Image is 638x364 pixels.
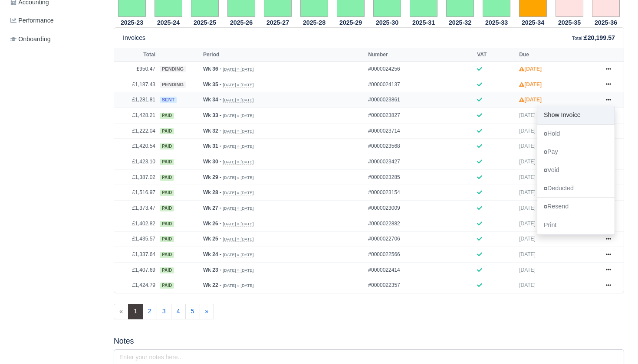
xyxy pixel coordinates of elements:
th: Number [366,48,475,61]
small: [DATE] » [DATE] [223,252,253,257]
td: £1,222.04 [114,123,158,139]
td: £1,281.81 [114,92,158,108]
span: 1 [128,304,143,319]
span: [DATE] [519,236,536,242]
td: #0000022414 [366,262,475,278]
span: [DATE] [519,112,536,118]
a: Void [537,161,615,179]
a: 3 [157,304,171,319]
strong: Wk 32 - [203,128,221,134]
span: paid [160,143,174,149]
strong: Wk 26 - [203,221,221,227]
td: #0000022357 [366,278,475,293]
small: [DATE] » [DATE] [223,175,253,180]
small: [DATE] » [DATE] [223,113,253,118]
small: [DATE] » [DATE] [223,67,253,72]
a: 4 [171,304,186,319]
td: #0000023285 [366,169,475,185]
a: Deducted [537,179,615,198]
td: £1,407.69 [114,262,158,278]
td: £950.47 [114,62,158,77]
td: #0000023154 [366,185,475,201]
div: : [572,33,615,43]
td: £1,435.57 [114,231,158,247]
small: Total [572,36,582,41]
span: [DATE] [519,205,536,211]
h6: Invoices [123,34,145,42]
small: [DATE] » [DATE] [223,221,253,227]
strong: Wk 29 - [203,174,221,180]
strong: Wk 34 - [203,97,221,103]
span: [DATE] [519,159,536,165]
th: 2025-27 [260,17,296,28]
th: 2025-26 [223,17,260,28]
th: 2025-28 [296,17,332,28]
td: £1,187.43 [114,77,158,92]
span: [DATE] [519,143,536,149]
small: [DATE] » [DATE] [223,97,253,103]
td: #0000023861 [366,92,475,108]
a: 2 [142,304,157,319]
strong: Wk 35 - [203,81,221,88]
th: VAT [475,48,517,61]
span: paid [160,283,174,289]
th: 2025-30 [369,17,405,28]
strong: £20,199.57 [584,34,615,41]
th: Period [201,48,366,61]
td: #0000022706 [366,231,475,247]
small: [DATE] » [DATE] [223,129,253,134]
a: 5 [185,304,200,319]
a: Print [537,217,615,235]
th: 2025-29 [332,17,369,28]
a: Resend [537,198,615,216]
small: [DATE] » [DATE] [223,283,253,288]
strong: Wk 36 - [203,66,221,72]
span: [DATE] [519,128,536,134]
small: [DATE] » [DATE] [223,159,253,165]
td: #0000023568 [366,139,475,154]
span: pending [160,66,186,72]
td: £1,423.10 [114,154,158,170]
td: #0000024256 [366,62,475,77]
strong: [DATE] [519,97,542,103]
small: [DATE] » [DATE] [223,82,253,88]
span: [DATE] [519,251,536,257]
span: Performance [10,16,54,26]
a: Performance [7,12,103,29]
th: 2025-32 [442,17,478,28]
span: pending [160,81,186,88]
span: paid [160,159,174,165]
td: £1,373.47 [114,201,158,216]
th: 2025-34 [515,17,551,28]
td: £1,337.64 [114,247,158,263]
span: [DATE] [519,189,536,195]
span: sent [160,97,177,103]
strong: Wk 30 - [203,159,221,165]
small: [DATE] » [DATE] [223,144,253,149]
td: #0000023827 [366,108,475,123]
span: Onboarding [10,34,51,44]
a: Hold [537,125,615,143]
th: 2025-31 [405,17,442,28]
strong: [DATE] [519,81,542,88]
a: » [200,304,214,319]
td: £1,424.79 [114,278,158,293]
th: 2025-24 [150,17,187,28]
span: paid [160,267,174,273]
strong: Wk 33 - [203,112,221,118]
strong: Wk 22 - [203,282,221,288]
td: #0000023427 [366,154,475,170]
td: £1,387.02 [114,169,158,185]
td: £1,428.21 [114,108,158,123]
td: #0000023009 [366,201,475,216]
span: paid [160,205,174,211]
th: 2025-25 [187,17,223,28]
span: paid [160,252,174,258]
td: #0000024137 [366,77,475,92]
th: 2025-33 [478,17,515,28]
div: Chat Widget [595,322,638,364]
th: 2025-23 [114,17,150,28]
th: Due [517,48,598,61]
small: [DATE] » [DATE] [223,268,253,273]
h5: Notes [114,337,624,346]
